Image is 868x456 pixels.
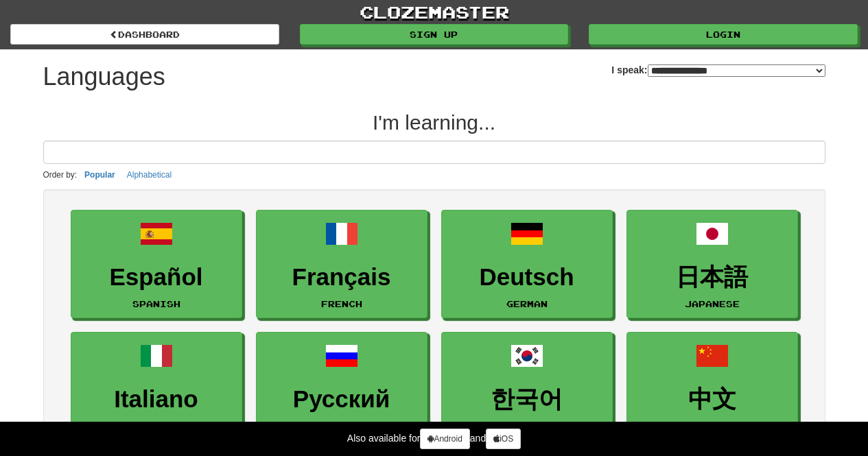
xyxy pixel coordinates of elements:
h3: Deutsch [449,264,605,291]
small: French [321,299,362,309]
small: Japanese [685,299,740,309]
h3: Français [263,264,420,291]
h1: Languages [43,63,165,91]
a: 한국어[DEMOGRAPHIC_DATA] [441,332,613,441]
a: Sign up [300,24,569,45]
h3: Русский [263,386,420,413]
h3: Italiano [78,386,235,413]
a: DeutschGerman [441,210,613,319]
a: 中文Mandarin Chinese [626,332,798,441]
small: German [506,299,548,309]
h3: 中文 [634,386,790,413]
button: Alphabetical [123,167,176,182]
h3: Español [78,264,235,291]
a: Android [420,429,469,449]
select: I speak: [648,64,825,77]
a: РусскийRussian [256,332,427,441]
a: dashboard [10,24,279,45]
h3: 日本語 [634,264,790,291]
a: 日本語Japanese [626,210,798,319]
a: iOS [486,429,521,449]
small: Order by: [43,170,78,180]
h3: 한국어 [449,386,605,413]
button: Popular [80,167,119,182]
small: Spanish [132,299,180,309]
label: I speak: [611,63,825,77]
a: ItalianoItalian [71,332,242,441]
a: Login [589,24,858,45]
h2: I'm learning... [43,111,825,134]
a: FrançaisFrench [256,210,427,319]
a: EspañolSpanish [71,210,242,319]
